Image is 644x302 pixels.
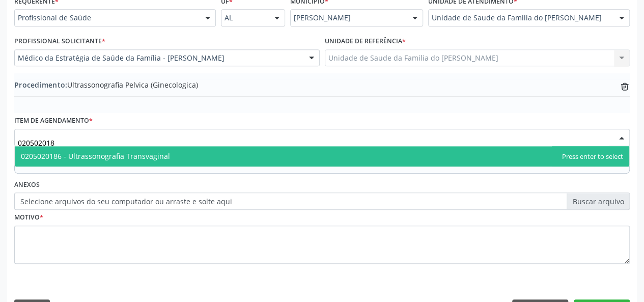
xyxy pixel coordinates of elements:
[325,34,406,49] label: Unidade de referência
[14,80,67,90] span: Procedimento:
[18,13,195,23] span: Profissional de Saúde
[21,151,170,161] span: 0205020186 - Ultrassonografia Transvaginal
[18,53,299,63] span: Médico da Estratégia de Saúde da Família - [PERSON_NAME]
[18,132,609,153] input: Buscar por procedimento
[14,177,40,193] label: Anexos
[14,79,198,90] span: Ultrassonografia Pelvica (Ginecologica)
[225,13,264,23] span: AL
[14,34,105,49] label: Profissional Solicitante
[294,13,402,23] span: [PERSON_NAME]
[14,113,93,129] label: Item de agendamento
[14,210,43,226] label: Motivo
[432,13,609,23] span: Unidade de Saude da Familia do [PERSON_NAME]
